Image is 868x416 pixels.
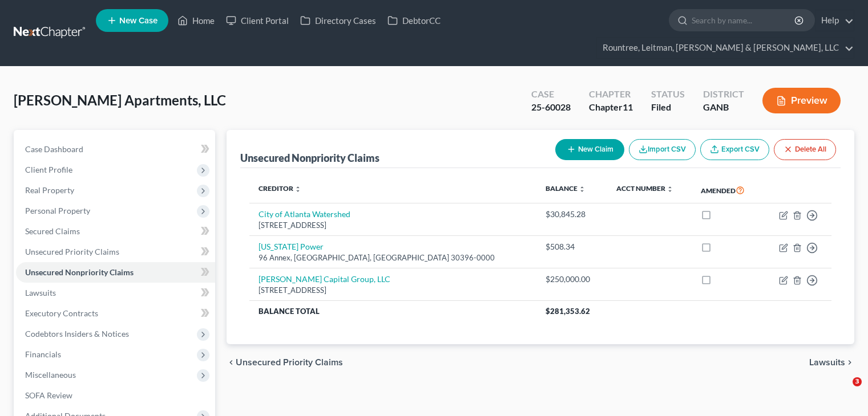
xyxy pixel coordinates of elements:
span: Personal Property [25,206,90,215]
div: 25-60028 [531,101,571,114]
a: Unsecured Priority Claims [16,242,215,262]
i: unfold_more [294,186,301,193]
a: Executory Contracts [16,303,215,324]
th: Amended [692,177,762,203]
a: Acct Number unfold_more [616,184,673,193]
button: Delete All [774,139,836,160]
a: Balance unfold_more [546,184,586,193]
div: Unsecured Nonpriority Claims [240,151,380,165]
div: Case [531,88,571,101]
div: GANB [703,101,744,114]
span: Unsecured Priority Claims [25,247,119,256]
i: unfold_more [667,186,673,193]
span: Lawsuits [809,358,845,367]
div: [STREET_ADDRESS] [259,285,527,296]
div: $30,845.28 [546,209,598,220]
a: Creditor unfold_more [259,184,301,193]
i: chevron_right [845,358,854,367]
a: Client Portal [220,10,294,31]
div: Chapter [589,88,633,101]
span: Case Dashboard [25,144,83,154]
span: Financials [25,349,61,359]
div: $508.34 [546,241,598,252]
input: Search by name... [692,10,796,31]
span: Codebtors Insiders & Notices [25,329,129,338]
span: Lawsuits [25,288,56,297]
a: Lawsuits [16,283,215,303]
span: Executory Contracts [25,308,98,318]
a: Home [172,10,220,31]
span: New Case [119,17,158,25]
a: Unsecured Nonpriority Claims [16,262,215,283]
button: Preview [762,88,841,113]
th: Balance Total [249,301,536,321]
a: City of Atlanta Watershed [259,209,350,219]
a: SOFA Review [16,385,215,406]
span: Secured Claims [25,226,80,236]
span: Real Property [25,185,74,195]
a: Secured Claims [16,221,215,242]
span: Miscellaneous [25,370,76,380]
a: [PERSON_NAME] Capital Group, LLC [259,274,390,284]
span: Unsecured Nonpriority Claims [25,267,134,277]
a: Help [815,10,854,31]
i: unfold_more [579,186,586,193]
a: Directory Cases [294,10,382,31]
div: Chapter [589,101,633,114]
span: SOFA Review [25,390,72,400]
div: Status [651,88,685,101]
div: Filed [651,101,685,114]
i: chevron_left [227,358,236,367]
div: 96 Annex, [GEOGRAPHIC_DATA], [GEOGRAPHIC_DATA] 30396-0000 [259,252,527,263]
span: Client Profile [25,165,72,174]
span: 3 [853,377,862,386]
div: District [703,88,744,101]
span: $281,353.62 [546,307,590,316]
div: $250,000.00 [546,274,598,285]
div: [STREET_ADDRESS] [259,220,527,231]
span: [PERSON_NAME] Apartments, LLC [14,92,226,108]
button: New Claim [555,139,624,160]
a: [US_STATE] Power [259,242,324,251]
button: chevron_left Unsecured Priority Claims [227,358,343,367]
a: Export CSV [700,139,769,160]
span: Unsecured Priority Claims [236,358,343,367]
a: Case Dashboard [16,139,215,160]
span: 11 [623,101,633,112]
button: Lawsuits chevron_right [809,358,854,367]
iframe: Intercom live chat [829,377,857,405]
button: Import CSV [629,139,696,160]
a: DebtorCC [382,10,446,31]
a: Rountree, Leitman, [PERSON_NAME] & [PERSON_NAME], LLC [597,38,854,58]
